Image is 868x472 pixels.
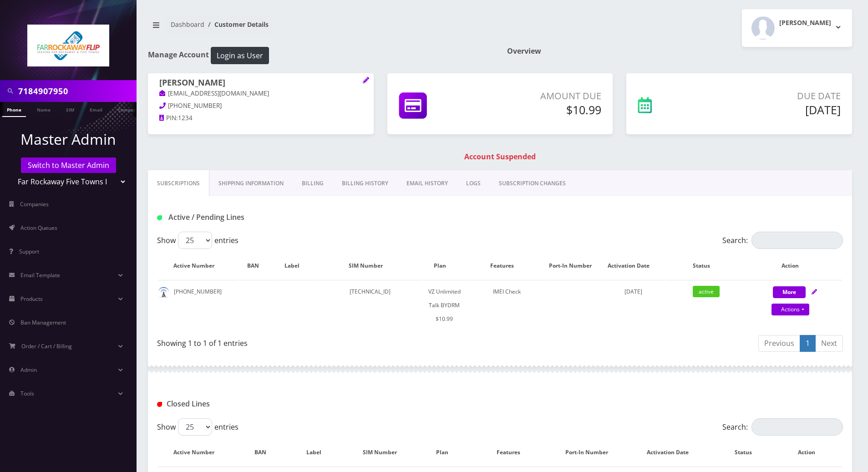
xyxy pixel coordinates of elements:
[20,200,49,208] span: Companies
[277,253,317,279] th: Label: activate to sort column ascending
[20,224,57,232] span: Action Queues
[32,102,55,116] a: Name
[20,319,66,326] span: Ban Management
[710,103,841,117] h5: [DATE]
[347,439,421,466] th: SIM Number: activate to sort column ascending
[157,402,162,407] img: Closed Lines
[554,439,628,466] th: Port-In Number: activate to sort column ascending
[20,366,37,374] span: Admin
[693,286,720,297] span: active
[710,89,841,103] p: Due Date
[742,9,852,47] button: [PERSON_NAME]
[204,20,269,29] li: Customer Details
[61,102,79,116] a: SIM
[171,20,204,29] a: Dashboard
[157,334,493,349] div: Showing 1 to 1 of 1 entries
[457,170,490,197] a: LOGS
[422,439,472,466] th: Plan: activate to sort column ascending
[209,50,269,60] a: Login as User
[159,89,269,98] a: [EMAIL_ADDRESS][DOMAIN_NAME]
[629,439,716,466] th: Activation Date: activate to sort column ascending
[293,170,333,197] a: Billing
[466,285,547,299] div: IMEI Check
[758,335,800,352] a: Previous
[209,170,293,197] a: Shipping Information
[489,89,601,103] p: Amount Due
[318,253,422,279] th: SIM Number: activate to sort column ascending
[290,439,346,466] th: Label: activate to sort column ascending
[20,295,43,303] span: Products
[815,335,843,352] a: Next
[472,439,553,466] th: Features: activate to sort column ascending
[211,47,269,64] button: Login as User
[20,271,60,279] span: Email Template
[772,304,809,315] a: Actions
[318,280,422,330] td: [TECHNICAL_ID]
[717,439,779,466] th: Status: activate to sort column ascending
[21,342,72,350] span: Order / Cart / Billing
[722,232,843,249] label: Search:
[722,418,843,436] label: Search:
[780,439,842,466] th: Action : activate to sort column ascending
[158,439,239,466] th: Active Number: activate to sort column descending
[602,253,665,279] th: Activation Date: activate to sort column ascending
[779,19,831,27] h2: [PERSON_NAME]
[157,213,376,222] h1: Active / Pending Lines
[158,280,239,330] td: [PHONE_NUMBER]
[665,253,746,279] th: Status: activate to sort column ascending
[148,15,493,41] nav: breadcrumb
[150,152,850,161] h1: Account Suspended
[507,47,853,56] h1: Overview
[20,390,34,397] span: Tools
[333,170,397,197] a: Billing History
[158,253,239,279] th: Active Number: activate to sort column ascending
[423,280,465,330] td: VZ Unlimited Talk BYDRM $10.99
[747,253,842,279] th: Action: activate to sort column ascending
[18,82,134,100] input: Search in Company
[489,103,601,117] h5: $10.99
[148,170,209,197] a: Subscriptions
[240,439,289,466] th: BAN: activate to sort column ascending
[113,102,144,116] a: Company
[490,170,575,197] a: SUBSCRIPTION CHANGES
[178,114,193,122] span: 1234
[158,287,169,298] img: default.png
[178,232,212,249] select: Showentries
[466,253,547,279] th: Features: activate to sort column ascending
[148,47,493,64] h1: Manage Account
[624,288,642,295] span: [DATE]
[773,286,806,298] button: More
[240,253,275,279] th: BAN: activate to sort column ascending
[397,170,457,197] a: EMAIL HISTORY
[159,78,362,89] h1: [PERSON_NAME]
[2,102,26,117] a: Phone
[168,102,222,110] span: [PHONE_NUMBER]
[178,418,212,436] select: Showentries
[157,232,239,249] label: Show entries
[800,335,816,352] a: 1
[159,114,178,123] a: PIN:
[27,25,109,66] img: Far Rockaway Five Towns Flip
[157,400,376,408] h1: Closed Lines
[19,248,39,255] span: Support
[751,232,843,249] input: Search:
[423,253,465,279] th: Plan: activate to sort column ascending
[21,157,116,173] a: Switch to Master Admin
[85,102,107,116] a: Email
[548,253,601,279] th: Port-In Number: activate to sort column ascending
[751,418,843,436] input: Search:
[157,418,239,436] label: Show entries
[157,215,162,220] img: Active / Pending Lines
